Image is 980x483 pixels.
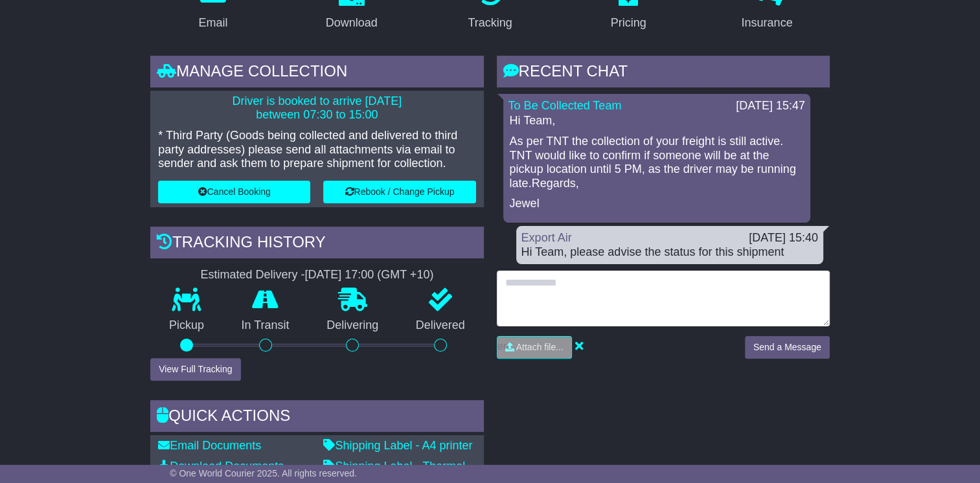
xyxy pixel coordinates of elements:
[158,129,475,171] p: * Third Party (Goods being collected and delivered to third party addresses) please send all atta...
[150,400,483,435] div: Quick Actions
[521,231,572,244] a: Export Air
[158,460,284,473] a: Download Documents
[611,14,646,32] div: Pricing
[468,14,512,32] div: Tracking
[158,95,475,122] p: Driver is booked to arrive [DATE] between 07:30 to 15:00
[158,439,261,452] a: Email Documents
[745,336,830,359] button: Send a Message
[497,56,830,91] div: RECENT CHAT
[308,319,397,333] p: Delivering
[150,268,483,282] div: Estimated Delivery -
[521,245,818,260] div: Hi Team, please advise the status for this shipment
[304,268,433,282] div: [DATE] 17:00 (GMT +10)
[150,319,223,333] p: Pickup
[323,181,475,203] button: Rebook / Change Pickup
[510,197,804,211] p: Jewel
[150,227,483,262] div: Tracking history
[150,358,240,381] button: View Full Tracking
[199,14,228,32] div: Email
[158,181,310,203] button: Cancel Booking
[223,319,308,333] p: In Transit
[170,468,357,478] span: © One World Courier 2025. All rights reserved.
[508,99,622,112] a: To Be Collected Team
[397,319,484,333] p: Delivered
[510,114,804,128] p: Hi Team,
[150,56,483,91] div: Manage collection
[326,14,378,32] div: Download
[736,99,805,113] div: [DATE] 15:47
[749,231,818,245] div: [DATE] 15:40
[510,135,804,190] p: As per TNT the collection of your freight is still active. TNT would like to confirm if someone w...
[323,439,472,452] a: Shipping Label - A4 printer
[741,14,792,32] div: Insurance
